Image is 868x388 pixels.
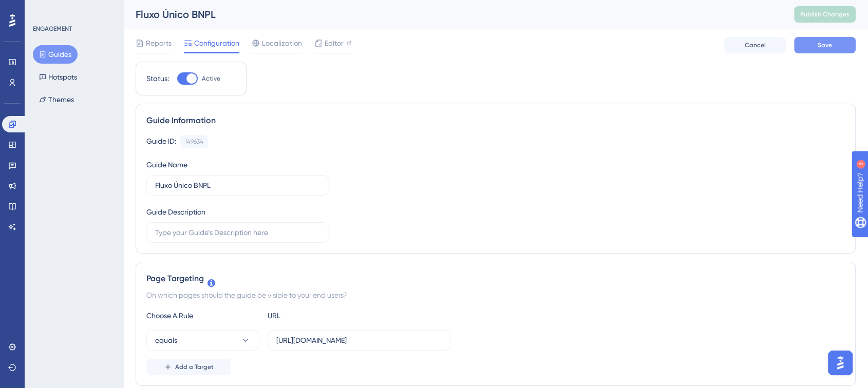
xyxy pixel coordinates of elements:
[146,206,205,218] div: Guide Description
[185,138,203,146] div: 149634
[33,90,80,109] button: Themes
[276,335,442,346] input: yourwebsite.com/path
[24,3,64,15] span: Need Help?
[155,180,320,191] input: Type your Guide’s Name here
[146,330,259,351] button: equals
[800,10,850,18] span: Publish Changes
[155,334,177,346] span: equals
[155,227,320,238] input: Type your Guide’s Description here
[146,135,176,148] div: Guide ID:
[136,7,768,22] div: Fluxo Único BNPL
[818,41,832,49] span: Save
[268,309,381,322] div: URL
[33,68,83,86] button: Hotspots
[146,359,231,375] button: Add a Target
[194,37,239,49] span: Configuration
[146,273,845,285] div: Page Targeting
[146,309,259,322] div: Choose A Rule
[33,25,72,33] div: ENGAGEMENT
[325,37,344,49] span: Editor
[175,363,214,371] span: Add a Target
[33,45,78,64] button: Guides
[146,37,172,49] span: Reports
[724,37,786,53] button: Cancel
[262,37,302,49] span: Localization
[794,37,856,53] button: Save
[146,114,845,127] div: Guide Information
[146,159,187,171] div: Guide Name
[146,289,845,301] div: On which pages should the guide be visible to your end users?
[71,5,74,13] div: 3
[825,347,856,378] iframe: UserGuiding AI Assistant Launcher
[745,41,766,49] span: Cancel
[794,6,856,23] button: Publish Changes
[146,72,169,85] div: Status:
[202,74,220,83] span: Active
